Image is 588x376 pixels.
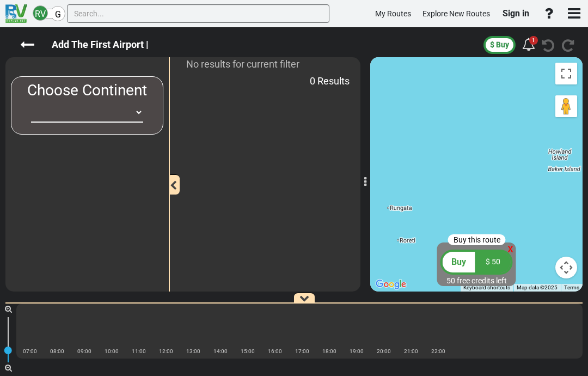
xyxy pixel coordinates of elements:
span: 50 [446,276,455,285]
div: 10:00 [98,346,125,356]
div: 19:00 [343,346,370,356]
button: $ Buy [483,36,516,54]
div: | [343,355,370,365]
span: Choose Continent [27,81,147,99]
button: Keyboard shortcuts [463,284,510,292]
span: x [507,241,513,255]
div: | [152,355,180,365]
div: | [370,355,397,365]
div: | [234,355,261,365]
span: My Routes [375,9,411,18]
label: Add The First Airport | [41,35,160,54]
div: 1 [522,35,535,54]
div: 13:00 [180,346,207,356]
a: My Routes [370,3,416,25]
div: 11:00 [125,346,152,356]
div: 16:00 [261,346,289,356]
div: 12:00 [152,346,180,356]
button: Map camera controls [555,257,577,278]
span: RV [35,9,46,19]
div: | [125,355,152,365]
div: G [50,6,65,21]
span: Buy this route [454,235,500,244]
button: Toggle fullscreen view [555,63,577,84]
span: G [55,9,61,20]
span: No results for current filter [186,58,299,70]
a: Sign in [498,2,534,25]
span: $ Buy [490,40,509,49]
span: Map data ©2025 [517,284,558,290]
img: RvPlanetLogo.png [5,4,27,23]
div: 14:00 [207,346,234,356]
div: | [289,355,316,365]
div: 0 Results [307,71,352,91]
div: | [71,355,98,365]
span: Sign in [503,8,529,19]
div: | [425,355,452,365]
input: Search... [67,4,329,23]
a: Terms (opens in new tab) [564,284,579,290]
div: 09:00 [71,346,98,356]
button: Drag Pegman onto the map to open Street View [555,95,577,117]
span: $ 50 [486,257,500,266]
div: | [44,355,71,365]
div: | [98,355,125,365]
button: Buy $ 50 [437,249,516,275]
div: | [180,355,207,365]
div: 15:00 [234,346,261,356]
div: | [207,355,234,365]
a: Explore New Routes [418,3,495,25]
div: x [507,240,513,257]
div: 17:00 [289,346,316,356]
span: Explore New Routes [422,9,490,18]
div: | [261,355,289,365]
span: Buy [451,257,466,267]
a: Open this area in Google Maps (opens a new window) [373,277,409,292]
div: 21:00 [397,346,425,356]
div: 20:00 [370,346,397,356]
span: free credits left [457,276,507,285]
img: Google [373,277,409,292]
div: | [316,355,343,365]
div: 22:00 [425,346,452,356]
div: 18:00 [316,346,343,356]
div: 07:00 [16,346,44,356]
div: 08:00 [44,346,71,356]
div: | [397,355,425,365]
div: | [16,355,44,365]
div: 1 [529,36,538,45]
